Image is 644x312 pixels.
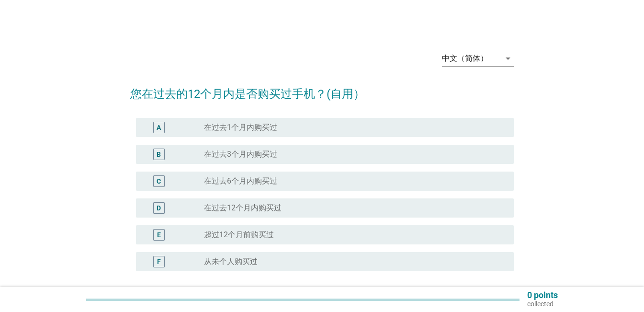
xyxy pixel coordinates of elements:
[157,150,161,160] div: B
[442,54,488,63] div: 中文（简体）
[527,300,558,308] p: collected
[204,150,277,159] label: 在过去3个月内购买过
[130,76,514,103] h2: 您在过去的12个月内是否购买过手机？(自用）
[157,230,161,240] div: E
[204,230,274,240] label: 超过12个月前购买过
[204,176,277,186] label: 在过去6个月内购买过
[204,123,277,132] label: 在过去1个月内购买过
[204,257,258,266] label: 从未个人购买过
[204,203,282,213] label: 在过去12个月内购买过
[157,203,161,213] div: D
[157,257,161,267] div: F
[157,176,161,186] div: C
[157,123,161,133] div: A
[527,291,558,300] p: 0 points
[502,53,514,64] i: arrow_drop_down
